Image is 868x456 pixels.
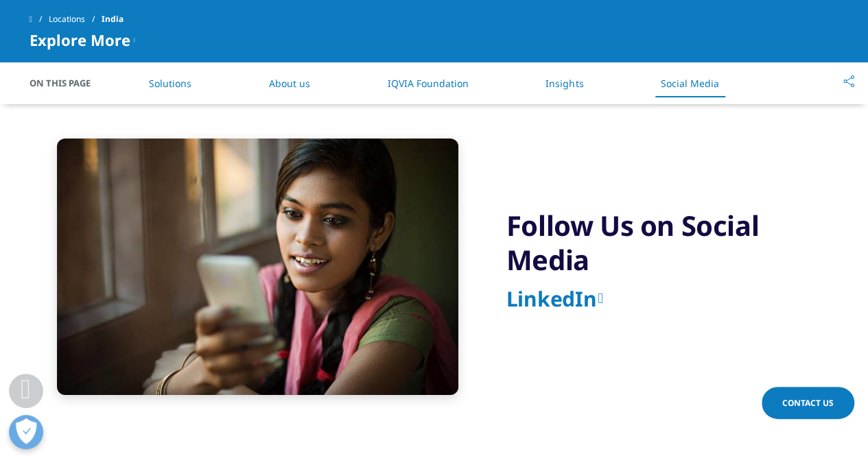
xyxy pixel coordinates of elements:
a: IQVIA Foundation [387,77,468,90]
button: Open Preferences [9,415,43,449]
a: Contact Us [762,387,854,419]
a: LinkedIn [506,285,603,313]
img: Indian woman reading information on smart phone [57,139,458,395]
span: On This Page [30,76,105,90]
a: Locations [49,7,102,32]
span: India [102,7,124,32]
a: Insights [546,77,583,90]
a: About us [269,77,310,90]
span: Explore More [30,32,130,48]
h3: Follow Us on Social Media [506,208,839,277]
a: Solutions [149,77,191,90]
span: Contact Us [782,397,834,409]
a: Social Media [661,77,719,90]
